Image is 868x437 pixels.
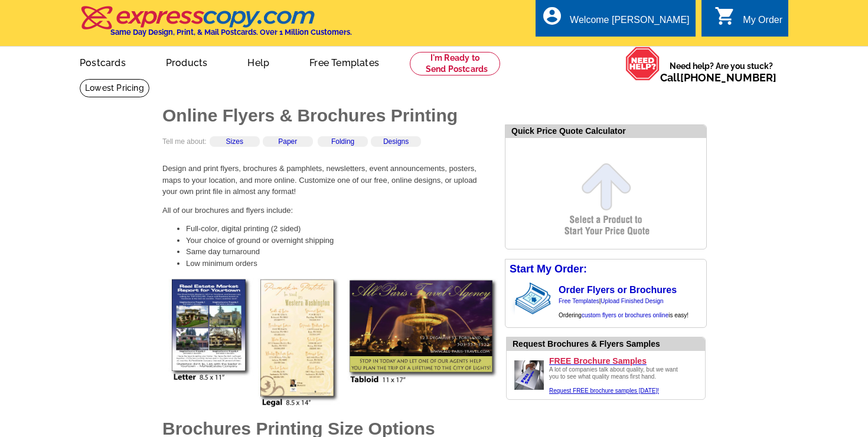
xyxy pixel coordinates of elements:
[541,5,563,27] i: account_circle
[186,235,493,247] li: Your choice of ground or overnight shipping
[513,338,705,350] div: Want to know how your brochure printing will look before you order it? Check our work.
[680,71,776,84] a: [PHONE_NUMBER]
[147,48,227,75] a: Products
[743,15,782,31] div: My Order
[505,279,515,318] img: background image for brochures and flyers arrow
[570,15,689,31] div: Welcome [PERSON_NAME]
[162,163,493,198] p: Design and print flyers, brochures & pamphlets, newsletters, event announcements, posters, maps t...
[660,60,782,84] span: Need help? Are you stuck?
[559,298,688,318] span: | Ordering is easy!
[559,285,677,295] a: Order Flyers or Brochures
[601,298,663,304] a: Upload Finished Design
[80,14,352,37] a: Same Day Design, Print, & Mail Postcards. Over 1 Million Customers.
[505,259,706,279] div: Start My Order:
[714,5,736,27] i: shopping_cart
[168,278,499,408] img: full-color flyers and brochures
[660,71,776,84] span: Call
[186,258,493,270] li: Low minimum orders
[226,137,243,146] a: Sizes
[549,387,659,394] a: Request FREE samples of our flyer & brochure printing.
[110,28,352,37] h4: Same Day Design, Print, & Mail Postcards. Over 1 Million Customers.
[559,298,599,304] a: Free Templates
[505,125,706,138] div: Quick Price Quote Calculator
[625,47,660,81] img: help
[331,137,354,146] a: Folding
[515,279,557,318] img: stack of brochures with custom content
[162,205,493,216] p: All of our brochures and flyers include:
[61,48,145,75] a: Postcards
[511,386,547,395] a: Request FREE samples of our brochures printing
[162,136,493,156] div: Tell me about:
[383,137,409,146] a: Designs
[582,312,668,318] a: custom flyers or brochures online
[278,137,297,146] a: Paper
[186,223,493,235] li: Full-color, digital printing (2 sided)
[511,357,547,393] img: Request FREE samples of our brochures printing
[186,246,493,258] li: Same day turnaround
[229,48,288,75] a: Help
[549,356,700,366] a: FREE Brochure Samples
[549,366,685,395] div: A lot of companies talk about quality, but we want you to see what quality means first hand.
[714,13,782,28] a: shopping_cart My Order
[162,107,493,124] h1: Online Flyers & Brochures Printing
[291,48,398,75] a: Free Templates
